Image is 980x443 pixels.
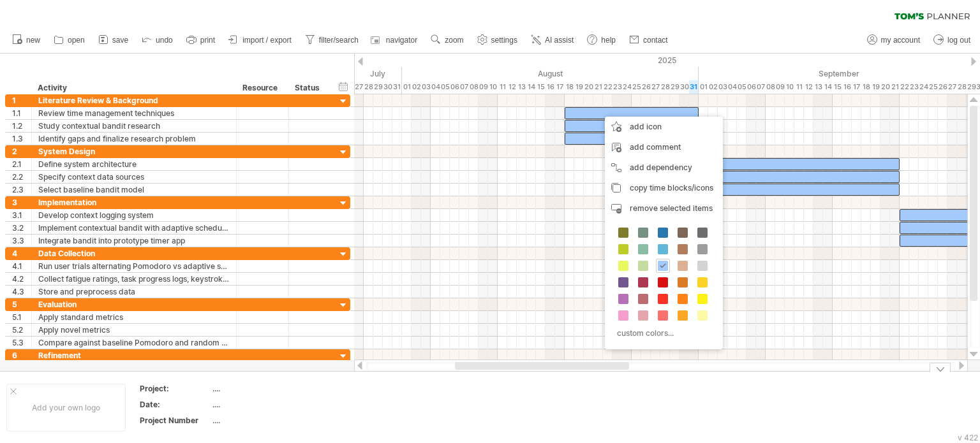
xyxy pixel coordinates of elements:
div: Wednesday, 10 September 2025 [785,80,794,94]
span: settings [491,36,517,45]
div: Wednesday, 24 September 2025 [919,80,928,94]
div: Thursday, 18 September 2025 [861,80,871,94]
div: Tuesday, 2 September 2025 [708,80,718,94]
div: Monday, 15 September 2025 [833,80,842,94]
div: Develop context logging system [38,209,230,221]
div: Sunday, 31 August 2025 [689,80,699,94]
div: .... [212,415,320,426]
div: Saturday, 30 August 2025 [679,80,689,94]
div: Thursday, 4 September 2025 [727,80,737,94]
div: Sunday, 21 September 2025 [890,80,900,94]
div: Review time management techniques [38,107,230,119]
div: Thursday, 28 August 2025 [660,80,670,94]
a: settings [474,32,521,48]
a: help [584,32,620,48]
div: Saturday, 13 September 2025 [813,80,823,94]
div: 1 [12,94,31,106]
div: Sunday, 28 September 2025 [957,80,967,94]
div: Compare against baseline Pomodoro and random scheduler [38,337,230,349]
a: my account [864,32,924,48]
span: log out [947,36,970,45]
a: import / export [225,32,295,48]
div: Specify context data sources [38,171,230,183]
div: Saturday, 23 August 2025 [612,80,622,94]
div: 2.3 [12,184,31,196]
span: copy time blocks/icons [630,183,713,192]
div: 4.1 [12,260,31,272]
div: Date: [140,399,210,410]
div: Friday, 29 August 2025 [670,80,679,94]
a: save [95,32,132,48]
div: add comment [605,137,723,157]
div: Apply standard metrics [38,311,230,323]
div: Friday, 15 August 2025 [536,80,546,94]
div: 1.3 [12,133,31,145]
div: Saturday, 6 September 2025 [746,80,756,94]
div: Thursday, 11 September 2025 [794,80,804,94]
div: 3.2 [12,222,31,234]
div: 6 [12,349,31,361]
div: Monday, 22 September 2025 [900,80,909,94]
div: 4.2 [12,273,31,285]
div: Monday, 4 August 2025 [431,80,440,94]
div: Implement contextual bandit with adaptive scheduling [38,222,230,234]
div: 3 [12,196,31,208]
div: Literature Review & Background [38,94,230,106]
div: Saturday, 20 September 2025 [880,80,890,94]
span: help [601,36,616,45]
div: Saturday, 2 August 2025 [412,80,421,94]
div: Add your own logo [6,384,126,432]
div: Wednesday, 13 August 2025 [517,80,526,94]
span: remove selected items [630,203,713,213]
div: Implementation [38,196,230,208]
div: Identify gaps and finalize research problem [38,133,230,145]
div: Friday, 19 September 2025 [871,80,880,94]
span: my account [881,36,920,45]
div: Saturday, 16 August 2025 [546,80,555,94]
span: contact [643,36,668,45]
div: Wednesday, 3 September 2025 [718,80,727,94]
div: Friday, 26 September 2025 [938,80,947,94]
div: Apply novel metrics [38,324,230,336]
div: Thursday, 25 September 2025 [928,80,938,94]
div: Wednesday, 30 July 2025 [383,80,392,94]
span: new [26,36,40,45]
div: Store and preprocess data [38,286,230,298]
div: Tuesday, 23 September 2025 [909,80,919,94]
a: navigator [369,32,421,48]
div: Saturday, 9 August 2025 [479,80,488,94]
div: 5.3 [12,337,31,349]
div: Wednesday, 6 August 2025 [450,80,459,94]
span: save [112,36,128,45]
div: Thursday, 7 August 2025 [459,80,469,94]
div: 2.2 [12,171,31,183]
div: Thursday, 31 July 2025 [392,80,402,94]
div: Friday, 22 August 2025 [603,80,612,94]
a: zoom [427,32,467,48]
div: 5 [12,298,31,310]
span: filter/search [319,36,359,45]
div: 1.1 [12,107,31,119]
div: Sunday, 14 September 2025 [823,80,833,94]
div: Tuesday, 9 September 2025 [775,80,785,94]
div: Sunday, 10 August 2025 [488,80,498,94]
a: open [50,32,89,48]
div: Resource [242,82,281,94]
div: 5.1 [12,311,31,323]
div: 4 [12,247,31,259]
div: Monday, 28 July 2025 [364,80,373,94]
div: 5.2 [12,324,31,336]
div: Sunday, 3 August 2025 [421,80,431,94]
div: Wednesday, 17 September 2025 [852,80,861,94]
div: 3.1 [12,209,31,221]
a: contact [626,32,672,48]
div: System Design [38,145,230,157]
div: .... [212,399,320,410]
div: Sunday, 24 August 2025 [622,80,632,94]
div: Friday, 12 September 2025 [804,80,813,94]
a: new [9,32,44,48]
div: .... [212,383,320,394]
div: 4.3 [12,286,31,298]
div: Tuesday, 16 September 2025 [842,80,852,94]
a: print [183,32,219,48]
